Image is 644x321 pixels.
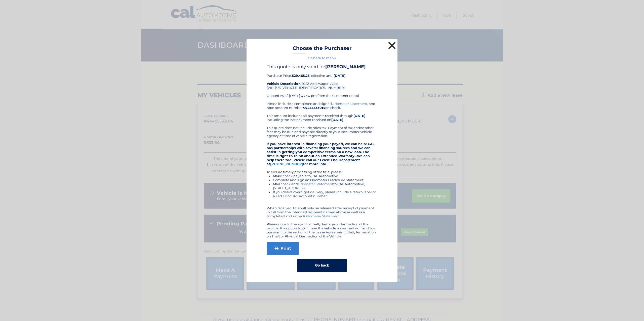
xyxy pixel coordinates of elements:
li: If you desire overnight delivery, please include a return label or a Fed Ex or UPS account number. [273,190,377,198]
b: 44455533014 [303,106,325,110]
h3: Choose the Purchaser [293,45,352,54]
strong: If you have interest in financing your payoff, we can help! CAL has partnerships with several fin... [267,142,375,166]
li: Complete and sign an Odometer Disclosure Statement [273,178,377,182]
a: Odometer Statement [304,214,340,218]
h4: This quote is only valid for [267,64,377,70]
a: Print [267,242,299,255]
div: Please include a completed and signed , and note account number on check. This amount includes al... [267,102,377,238]
strong: Vehicle Description: [267,82,301,86]
a: Odometer Statement [332,102,367,106]
b: [DATE] [334,74,346,78]
li: Mail check and to CAL Automotive, [STREET_ADDRESS] [273,182,377,190]
b: [PERSON_NAME] [325,64,366,70]
button: Go back [297,259,346,272]
b: [DATE] [353,114,366,118]
a: Go back to menu [308,56,336,60]
button: × [387,40,397,50]
li: Make check payable to CAL Automotive [273,174,377,178]
a: Odometer Statement [298,182,333,186]
b: $29,465.25 [292,74,310,78]
a: [PHONE_NUMBER] [270,162,303,166]
b: [DATE] [331,118,343,122]
div: Purchase Price: , effective until 2022 Volkswagen Atlas (VIN: [US_VEHICLE_IDENTIFICATION_NUMBER])... [267,64,377,102]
